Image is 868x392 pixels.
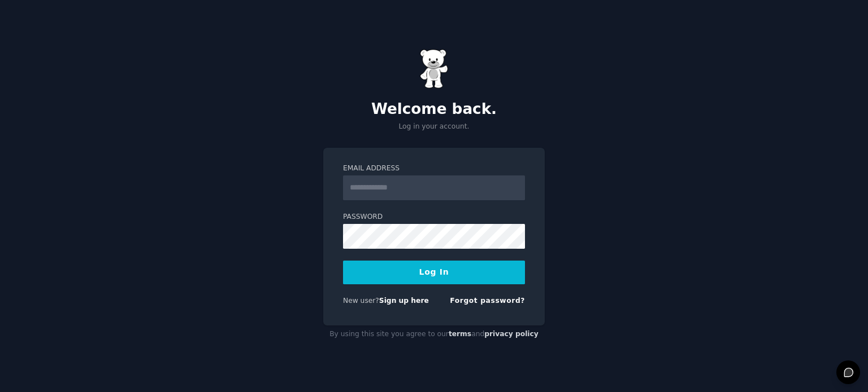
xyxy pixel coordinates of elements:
[449,330,471,338] a: terms
[450,297,525,305] a: Forgot password?
[343,297,379,305] span: New user?
[420,49,448,89] img: Gummy Bear
[343,212,525,222] label: Password
[323,100,545,118] h2: Welcome back.
[343,164,525,174] label: Email Address
[323,122,545,132] p: Log in your account.
[343,261,525,284] button: Log In
[323,325,545,343] div: By using this site you agree to our and
[484,330,539,338] a: privacy policy
[379,297,429,305] a: Sign up here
